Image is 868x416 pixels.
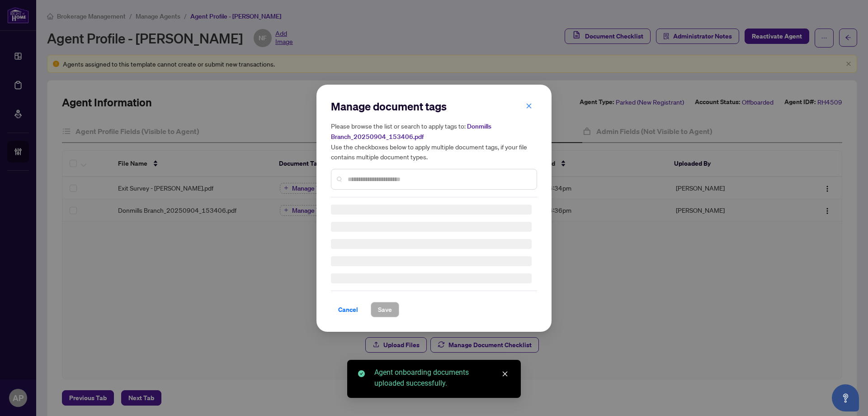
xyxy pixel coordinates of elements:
h2: Manage document tags [331,99,537,114]
h5: Please browse the list or search to apply tags to: Use the checkboxes below to apply multiple doc... [331,121,537,162]
span: check-circle [358,370,365,377]
span: Cancel [338,302,358,317]
button: Cancel [331,302,365,317]
span: close [526,102,532,109]
button: Save [371,302,399,317]
a: Close [500,369,510,379]
div: Agent onboarding documents uploaded successfully. [374,367,510,389]
span: Donmills Branch_20250904_153406.pdf [331,122,491,141]
button: Open asap [832,384,859,411]
span: close [502,371,508,377]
